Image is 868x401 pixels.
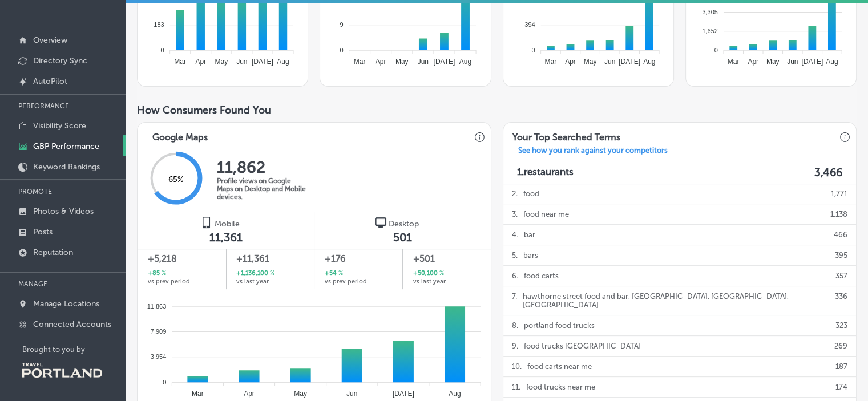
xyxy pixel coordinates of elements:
[143,123,217,146] h3: Google Maps
[523,245,538,265] p: bars
[524,21,535,28] tspan: 394
[814,166,842,179] label: 3,466
[175,58,187,66] tspan: Mar
[418,58,429,66] tspan: Jun
[835,286,847,315] p: 336
[389,219,419,229] span: Desktop
[236,269,274,278] h2: +1,136,100
[834,336,847,356] p: 269
[151,328,167,335] tspan: 7,909
[527,357,592,376] p: food carts near me
[148,252,216,266] span: +5,218
[160,269,166,278] span: %
[33,248,73,257] p: Reputation
[161,46,164,53] tspan: 0
[346,390,357,398] tspan: Jun
[33,319,111,329] p: Connected Accounts
[826,58,838,66] tspan: Aug
[583,58,596,66] tspan: May
[154,21,164,28] tspan: 183
[236,58,247,66] tspan: Jun
[728,58,740,66] tspan: Mar
[512,184,518,204] p: 2 .
[215,219,240,229] span: Mobile
[619,58,640,66] tspan: [DATE]
[512,225,518,245] p: 4 .
[168,175,184,184] span: 65 %
[524,336,641,356] p: food trucks [GEOGRAPHIC_DATA]
[509,146,677,158] a: See how you rank against your competitors
[523,286,830,315] p: hawthorne street food and bar, [GEOGRAPHIC_DATA], [GEOGRAPHIC_DATA], [GEOGRAPHIC_DATA]
[148,269,166,278] h2: +85
[236,278,269,285] span: vs last year
[702,27,718,34] tspan: 1,652
[33,56,87,66] p: Directory Sync
[217,158,308,177] h2: 11,862
[393,230,412,244] span: 501
[395,58,409,66] tspan: May
[835,315,847,335] p: 323
[714,46,718,53] tspan: 0
[325,278,367,285] span: vs prev period
[835,377,847,397] p: 174
[151,353,167,360] tspan: 3,954
[643,58,655,66] tspan: Aug
[337,269,343,278] span: %
[325,269,343,278] h2: +54
[503,123,629,146] h3: Your Top Searched Terms
[531,46,535,53] tspan: 0
[512,315,518,335] p: 8 .
[524,315,595,335] p: portland food trucks
[22,345,126,354] p: Brought to you by
[565,58,576,66] tspan: Apr
[33,206,94,216] p: Photos & Videos
[748,58,758,66] tspan: Apr
[268,269,274,278] span: %
[512,266,518,286] p: 6 .
[523,184,539,204] p: food
[413,278,446,285] span: vs last year
[215,58,228,66] tspan: May
[33,162,100,172] p: Keyword Rankings
[148,278,190,285] span: vs prev period
[209,230,243,244] span: 11,361
[196,58,207,66] tspan: Apr
[702,9,718,15] tspan: 3,305
[512,286,517,315] p: 7 .
[340,46,344,53] tspan: 0
[512,204,518,224] p: 3 .
[137,104,271,116] span: How Consumers Found You
[787,58,798,66] tspan: Jun
[801,58,823,66] tspan: [DATE]
[33,35,67,45] p: Overview
[33,76,67,86] p: AutoPilot
[252,58,273,66] tspan: [DATE]
[766,58,780,66] tspan: May
[434,58,455,66] tspan: [DATE]
[835,357,847,376] p: 187
[201,217,212,228] img: logo
[413,252,481,266] span: +501
[834,225,847,245] p: 466
[354,58,366,66] tspan: Mar
[294,390,307,398] tspan: May
[512,245,518,265] p: 5 .
[524,225,535,245] p: bar
[244,390,255,398] tspan: Apr
[517,166,574,179] p: 1. restaurants
[835,266,847,286] p: 357
[147,303,167,310] tspan: 11,863
[524,266,559,286] p: food carts
[523,204,569,224] p: food near me
[512,377,520,397] p: 11 .
[830,204,847,224] p: 1,138
[526,377,595,397] p: food trucks near me
[192,390,204,398] tspan: Mar
[393,390,414,398] tspan: [DATE]
[449,390,461,398] tspan: Aug
[376,58,386,66] tspan: Apr
[438,269,444,278] span: %
[340,21,344,28] tspan: 9
[236,252,304,266] span: +11,361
